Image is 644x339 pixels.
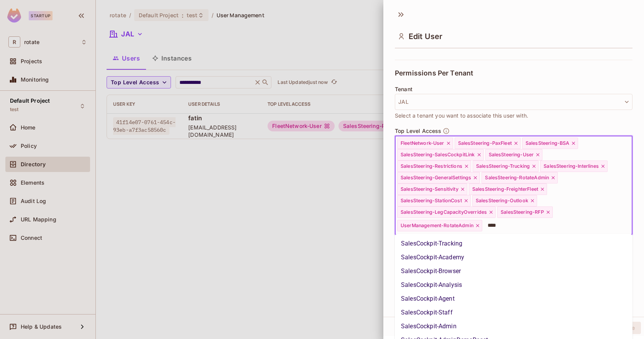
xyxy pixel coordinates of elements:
[409,32,442,41] span: Edit User
[401,209,487,215] span: SalesSteering-LegCapacityOverrides
[401,152,475,158] span: SalesSteering-SalesCockpitLink
[522,138,578,149] div: SalesSteering-BSA
[628,184,630,186] button: Close
[401,140,444,146] span: FleetNetwork-User
[401,175,471,181] span: SalesSteering-GeneralSettings
[397,206,496,218] div: SalesSteering-LegCapacityOverrides
[395,94,632,110] button: JAL
[401,186,458,192] span: SalesSteering-Sensitivity
[485,175,549,181] span: SalesSteering-RotateAdmin
[395,128,441,134] span: Top Level Access
[473,160,539,172] div: SalesSteering-Trucking
[476,163,530,169] span: SalesSteering-Trucking
[481,172,558,183] div: SalesSteering-RotateAdmin
[497,206,553,218] div: SalesSteering-RFP
[455,138,521,149] div: SalesSteering-PaxFleet
[489,152,534,158] span: SalesSteering-User
[395,264,632,278] li: SalesCockpit-Browser
[472,186,538,192] span: SalesSteering-FreighterFleet
[458,140,512,146] span: SalesSteering-PaxFleet
[395,237,632,251] li: SalesCockpit-Tracking
[395,306,632,319] li: SalesCockpit-Staff
[501,209,544,215] span: SalesSteering-RFP
[397,183,467,195] div: SalesSteering-Sensitivity
[395,251,632,264] li: SalesCockpit-Academy
[472,195,537,206] div: SalesSteering-Outlook
[397,220,482,231] div: UserManagement-RotateAdmin
[401,223,473,229] span: UserManagement-RotateAdmin
[401,163,462,169] span: SalesSteering-Restrictions
[397,172,480,183] div: SalesSteering-GeneralSettings
[395,111,528,120] span: Select a tenant you want to associate this user with.
[397,138,453,149] div: FleetNetwork-User
[526,140,570,146] span: SalesSteering-BSA
[395,69,473,77] span: Permissions Per Tenant
[397,195,471,206] div: SalesSteering-StationCost
[395,319,632,333] li: SalesCockpit-Admin
[397,149,484,160] div: SalesSteering-SalesCockpitLink
[544,163,599,169] span: SalesSteering-Interlines
[485,149,543,160] div: SalesSteering-User
[540,160,608,172] div: SalesSteering-Interlines
[397,160,471,172] div: SalesSteering-Restrictions
[401,198,462,204] span: SalesSteering-StationCost
[395,292,632,306] li: SalesCockpit-Agent
[395,86,412,92] span: Tenant
[476,198,528,204] span: SalesSteering-Outlook
[469,183,547,195] div: SalesSteering-FreighterFleet
[395,278,632,292] li: SalesCockpit-Analysis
